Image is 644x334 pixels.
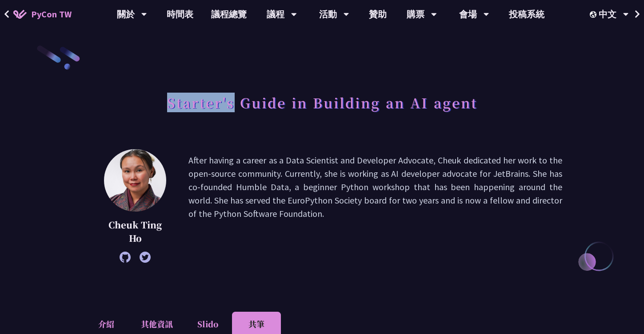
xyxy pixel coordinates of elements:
[188,154,562,258] p: After having a career as a Data Scientist and Developer Advocate, Cheuk dedicated her work to the...
[167,89,477,116] h1: Starter's Guide in Building an AI agent
[104,149,166,212] img: Cheuk Ting Ho
[104,218,166,245] p: Cheuk Ting Ho
[590,11,599,18] img: Locale Icon
[31,8,72,21] span: PyCon TW
[4,3,80,25] a: PyCon TW
[13,10,27,19] img: Home icon of PyCon TW 2025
